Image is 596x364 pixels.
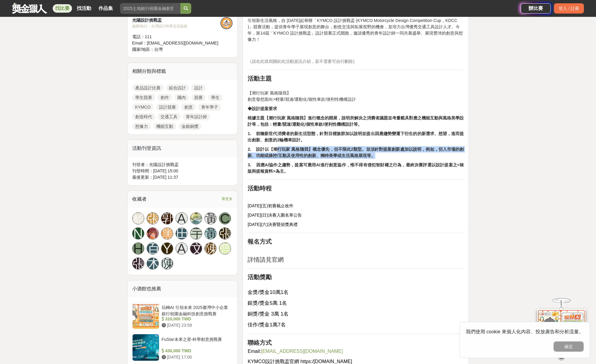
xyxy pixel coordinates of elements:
strong: 根據主題【潮行玩家 風格隨我】進行概念的開展，說明所解決之消費者議題並考量載具對應之機能互動與風格美學設計等，包括：輕量/競速/運動化/個性車款/便利性機構設計等。 [248,116,464,127]
strong: ◆設計提案要求 [248,106,277,111]
a: 學生 [208,94,223,101]
strong: 聯絡方式 [248,339,272,346]
button: 確定 [554,341,584,352]
a: 辦比賽 [521,3,551,14]
a: 創造時代 [132,113,155,120]
a: 金銀銅獎 [179,123,201,130]
a: 產品設計比賽 [132,84,164,91]
strong: 報名方式 [248,238,272,245]
div: 小酒館也推薦 [127,280,238,297]
a: 黃 [204,227,217,239]
span: [DATE](日)決賽入圍名單公告 [248,213,301,217]
p: 【潮行玩家 風格隨我】 創意發想面向>輕量/競速/運動化/個性車款/便利性機構設計 [248,84,464,103]
a: A [176,212,188,224]
a: 找活動 [74,4,94,13]
div: 310,000 TWD [162,316,230,322]
a: 創意 [181,103,196,111]
a: 想像力 [132,123,151,130]
span: 佳作/獎金1萬7名 [248,322,286,328]
span: 銀獎/獎金5萬 1名 [248,300,287,306]
a: 陳 [204,242,217,254]
a: 綜合設計 [166,84,189,91]
span: [DATE](五)初賽截止收件 [248,203,293,208]
a: 作品集 [96,4,115,13]
a: 交通工具 [158,113,180,120]
img: Avatar [147,228,158,239]
div: 光陽設計挑戰盃 [132,17,221,23]
a: 黑 [161,227,173,239]
img: d2146d9a-e6f6-4337-9592-8cefde37ba6b.png [537,308,585,348]
a: 青年設計師 [183,113,210,120]
a: 百 [147,242,159,254]
div: [DATE] 17:00 [162,354,230,360]
a: H [132,242,144,254]
img: Avatar [190,213,202,224]
a: 木 [147,258,159,270]
div: FuStar未來之星-科學創意挑戰賽 [162,336,230,348]
a: 競賽 [191,94,206,101]
h2: 詳情請見官網 [248,256,464,263]
div: 最後更新： [DATE] 11:37 [132,174,233,180]
div: 田 [176,227,188,239]
a: 張 [132,258,144,270]
strong: 活動獎勵 [248,274,272,280]
a: 設計競賽 [156,103,179,111]
a: N [132,227,144,239]
a: 宇 [190,227,202,239]
span: 我們使用 cookie 來個人化內容、投放廣告和分析流量。 [466,329,584,334]
a: 陳 [161,258,173,270]
a: Avatar [190,212,202,224]
strong: 2. 設計以【潮行玩家 風格隨我】概念優先，但不限此2類型。並須針對提案創新處加以說明，例如，切入市場的創新、功能或操控/互動及使用性的創新、獨特美學或生活風格展現等。 [248,147,464,158]
span: （請在此填寫關於此活動資訊介紹，若不需要可自行刪除) [248,59,354,64]
a: Avatar [147,227,159,239]
a: C [219,212,231,224]
p: 光陽自創「KYMCO」品牌至今已逾[DATE]，伴隨著台灣的發展與繁榮始，終堅持用心、貼心以滿足消費者的需求為目標，創造時代的新生活型態，引領機車新風潮，更創造了眾多熱賣機車的傳奇 !為滿足使用... [248,5,464,55]
a: 郭 [161,212,173,224]
div: 協辦/執行： 台灣設計跨界交流協會 [132,23,221,29]
div: 相關分類與標籤 [127,63,238,80]
div: 電話： 111 [132,34,221,40]
a: 文 [190,242,202,254]
input: 2025土地銀行校園金融創意挑戰賽：從你出發 開啟智慧金融新頁 [120,3,180,14]
div: 430,000 TWD [162,348,230,354]
div: A [176,242,188,254]
span: 金獎/獎金10萬1名 [248,289,289,295]
a: 創作 [158,94,172,101]
a: 張 [147,212,159,224]
div: 登入 / 註冊 [554,3,584,14]
div: 刊登者： 光陽設計挑戰盃 [132,162,233,168]
strong: 活動主題 [248,75,272,82]
a: 黃 [204,212,217,224]
span: KYMCO設計挑戰盃官網 https:/[DOMAIN_NAME] [248,359,352,364]
a: 國內 [174,94,189,101]
div: Email： [EMAIL_ADDRESS][DOMAIN_NAME] [132,40,221,46]
a: 玩轉AI 引領未來 2025臺灣中小企業銀行校園金融科技創意挑戰賽 310,000 TWD [DATE] 23:59 [132,302,233,329]
div: 刊登時間： [DATE] 15:00 [132,168,233,174]
a: 張 [219,227,231,239]
a: 設計 [191,84,206,91]
span: 收藏者 [132,196,147,202]
a: 給 [132,212,144,224]
a: Y [161,242,173,254]
a: 學生競賽 [132,94,155,101]
span: 看更多 [222,196,232,202]
strong: 1. 前瞻新世代消費者的新生活型態，針對目標族群加以說明並提出因應趨勢變遷下衍生的的新需求、想望，進而提出創新、創意的2輪機車設計。 [248,131,464,142]
a: 找比賽 [53,4,72,13]
span: 國家/地區： [132,47,154,52]
span: 銅獎/獎金 3萬 1名 [248,311,289,317]
a: [EMAIL_ADDRESS][DOMAIN_NAME] [261,349,343,354]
